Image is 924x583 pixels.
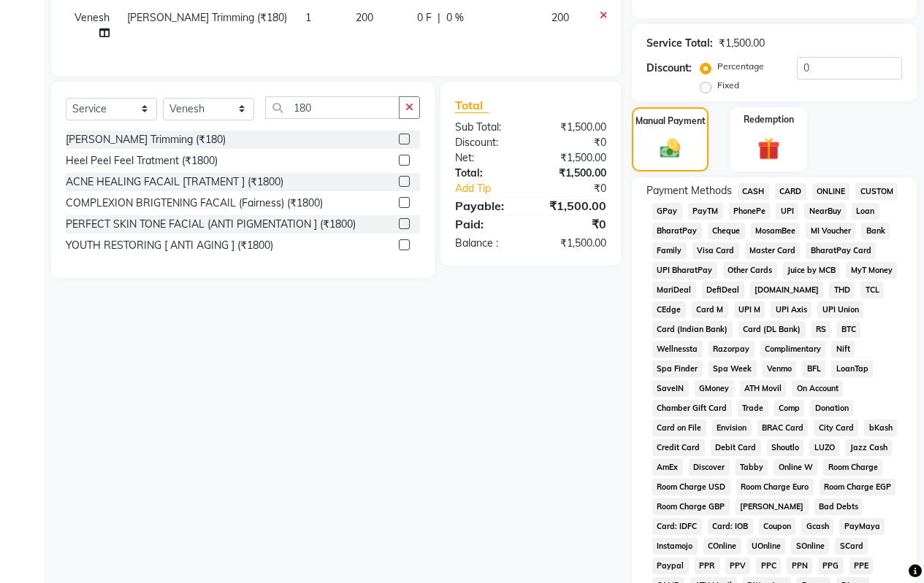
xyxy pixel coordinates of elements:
[818,557,844,574] span: PPG
[66,132,226,147] div: [PERSON_NAME] Trimming (₹180)
[646,36,713,51] div: Service Total:
[265,96,400,119] input: Search or Scan
[738,321,806,338] span: Card (DL Bank)
[652,459,683,476] span: AmEx
[703,538,741,555] span: COnline
[829,282,855,298] span: THD
[530,215,617,233] div: ₹0
[530,236,617,251] div: ₹1,500.00
[751,223,801,239] span: MosamBee
[652,360,703,377] span: Spa Finder
[729,203,771,220] span: PhonePe
[417,10,432,26] span: 0 F
[652,518,702,535] span: Card: IDFC
[849,557,874,574] span: PPE
[652,479,730,495] span: Room Charge USD
[723,262,777,279] span: Other Cards
[446,10,464,26] span: 0 %
[736,498,809,515] span: [PERSON_NAME]
[810,400,853,417] span: Donation
[736,479,814,495] span: Room Charge Euro
[356,11,373,24] span: 200
[747,538,786,555] span: UOnline
[646,61,692,76] div: Discount:
[812,183,850,200] span: ONLINE
[689,459,730,476] span: Discover
[787,557,812,574] span: PPN
[734,301,765,318] span: UPI M
[709,360,757,377] span: Spa Week
[806,242,876,259] span: BharatPay Card
[823,459,882,476] span: Room Charge
[835,538,868,555] span: SCard
[751,135,787,162] img: _gift.svg
[801,518,833,535] span: Gcash
[652,203,682,220] span: GPay
[836,321,860,338] span: BTC
[831,360,873,377] span: LoanTap
[812,321,831,338] span: RS
[760,341,826,358] span: Complimentary
[736,459,768,476] span: Tabby
[814,420,858,436] span: City Card
[702,282,744,298] span: DefiDeal
[738,400,768,417] span: Trade
[545,181,617,196] div: ₹0
[444,135,531,150] div: Discount:
[652,321,733,338] span: Card (Indian Bank)
[709,341,755,358] span: Razorpay
[757,420,809,436] span: BRAC Card
[654,136,687,160] img: _cash.svg
[66,196,323,211] div: COMPLEXION BRIGTENING FACAIL (Fairness) (₹1800)
[530,150,617,166] div: ₹1,500.00
[775,183,806,200] span: CARD
[738,183,769,200] span: CASH
[444,166,531,181] div: Total:
[652,420,706,436] span: Card on File
[861,223,890,239] span: Bank
[646,183,732,198] span: Payment Methods
[756,557,781,574] span: PPC
[783,262,841,279] span: Juice by MCB
[444,120,531,135] div: Sub Total:
[864,420,897,436] span: bKash
[652,538,698,555] span: Instamojo
[845,439,892,456] span: Jazz Cash
[305,11,311,24] span: 1
[708,518,753,535] span: Card: IOB
[814,498,863,515] span: Bad Debts
[809,439,839,456] span: LUZO
[725,557,751,574] span: PPV
[750,282,824,298] span: [DOMAIN_NAME]
[767,439,804,456] span: Shoutlo
[652,341,703,358] span: Wellnessta
[852,203,879,220] span: Loan
[652,282,696,298] span: MariDeal
[652,439,705,456] span: Credit Card
[127,11,287,24] span: [PERSON_NAME] Trimming (₹180)
[804,203,846,220] span: NearBuy
[530,120,617,135] div: ₹1,500.00
[652,380,689,397] span: SaveIN
[530,166,617,181] div: ₹1,500.00
[444,236,531,251] div: Balance :
[652,557,689,574] span: Paypal
[792,380,843,397] span: On Account
[776,203,798,220] span: UPI
[817,301,863,318] span: UPI Union
[855,183,898,200] span: CUSTOM
[719,36,765,51] div: ₹1,500.00
[66,217,356,232] div: PERFECT SKIN TONE FACIAL (ANTI PIGMENTATION ] (₹1800)
[791,538,829,555] span: SOnline
[530,197,617,215] div: ₹1,500.00
[444,150,531,166] div: Net:
[652,498,730,515] span: Room Charge GBP
[839,518,885,535] span: PayMaya
[551,11,569,24] span: 200
[695,380,734,397] span: GMoney
[652,242,687,259] span: Family
[688,203,723,220] span: PayTM
[802,360,825,377] span: BFL
[652,400,732,417] span: Chamber Gift Card
[66,153,218,169] div: Heel Peel Feel Tratment (₹1800)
